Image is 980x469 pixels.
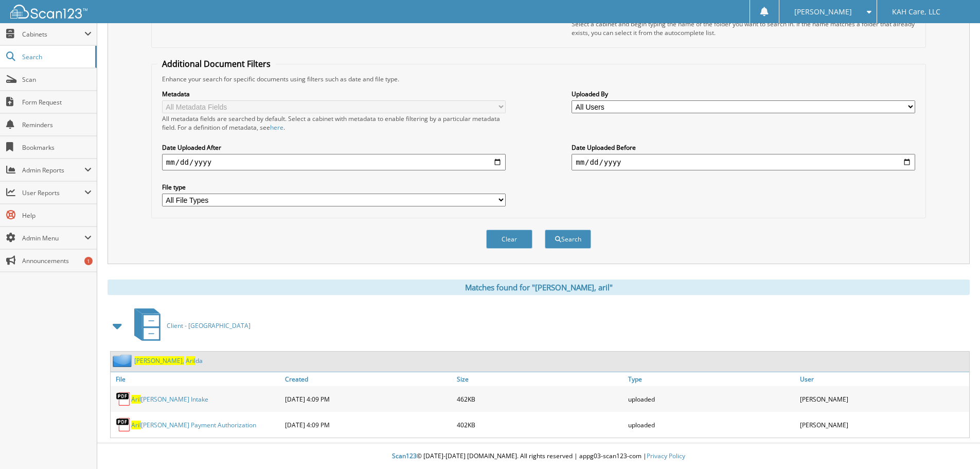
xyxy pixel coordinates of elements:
label: Date Uploaded After [162,143,506,152]
span: User Reports [22,188,84,197]
a: Aril[PERSON_NAME] Payment Authorization [131,421,256,429]
span: Form Request [22,98,92,107]
div: Enhance your search for specific documents using filters such as date and file type. [157,75,920,83]
a: File [111,372,282,386]
span: Scan [22,75,92,84]
span: [PERSON_NAME] [794,9,852,15]
iframe: Chat Widget [929,420,980,469]
div: [PERSON_NAME] [797,389,969,409]
label: Uploaded By [572,90,915,98]
div: uploaded [626,414,797,435]
span: Aril [131,395,141,404]
label: File type [162,183,506,192]
div: Select a cabinet and begin typing the name of the folder you want to search in. If the name match... [572,20,915,37]
a: Size [454,372,626,386]
span: Scan123 [392,451,417,460]
label: Date Uploaded Before [572,143,915,152]
a: Aril[PERSON_NAME] Intake [131,395,208,404]
div: uploaded [626,389,797,409]
span: Admin Menu [22,234,84,242]
span: [PERSON_NAME], [134,356,184,365]
a: Client - [GEOGRAPHIC_DATA] [128,305,251,346]
span: Announcements [22,256,92,265]
input: end [572,154,915,170]
a: Type [626,372,797,386]
a: here [270,123,283,132]
span: Admin Reports [22,166,84,175]
img: scan123-logo-white.svg [10,5,87,19]
span: Client - [GEOGRAPHIC_DATA] [167,321,251,330]
span: Reminders [22,120,92,129]
div: 1 [84,257,93,265]
legend: Additional Document Filters [157,58,276,70]
div: © [DATE]-[DATE] [DOMAIN_NAME]. All rights reserved | appg03-scan123-com | [97,444,980,469]
div: Matches found for "[PERSON_NAME], aril" [108,280,970,295]
span: Aril [131,421,141,429]
a: [PERSON_NAME], Arilda [134,356,203,365]
div: [DATE] 4:09 PM [282,389,454,409]
span: KAH Care, LLC [892,9,940,15]
img: PDF.png [116,417,131,432]
span: Cabinets [22,30,84,39]
span: Bookmarks [22,143,92,152]
a: User [797,372,969,386]
div: [PERSON_NAME] [797,414,969,435]
a: Privacy Policy [647,451,685,460]
button: Search [545,230,591,249]
img: folder2.png [113,354,134,367]
span: Aril [186,356,195,365]
span: Search [22,53,90,61]
img: PDF.png [116,391,131,407]
span: Help [22,211,92,220]
div: 402KB [454,414,626,435]
button: Clear [486,230,532,249]
div: All metadata fields are searched by default. Select a cabinet with metadata to enable filtering b... [162,114,506,132]
label: Metadata [162,90,506,98]
div: [DATE] 4:09 PM [282,414,454,435]
div: 462KB [454,389,626,409]
a: Created [282,372,454,386]
input: start [162,154,506,170]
